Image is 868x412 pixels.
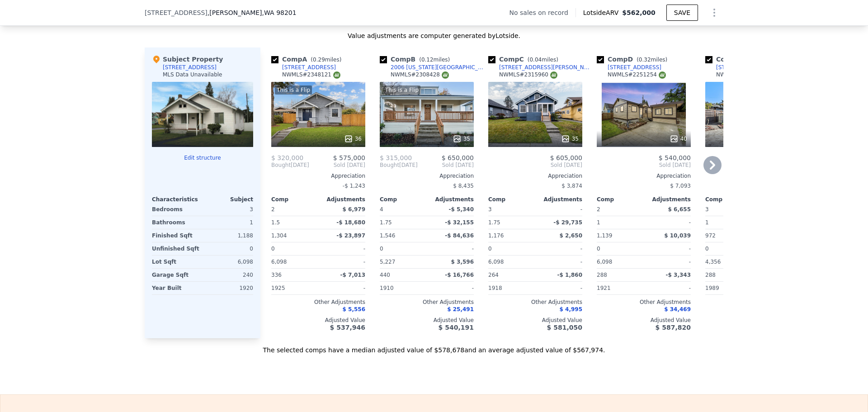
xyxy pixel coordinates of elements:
[152,256,201,268] div: Lot Sqft
[271,259,287,265] span: 6,098
[705,172,799,180] div: Appreciation
[152,282,201,294] div: Year Built
[705,232,716,239] span: 972
[380,161,418,169] div: [DATE]
[488,216,533,229] div: 1.75
[271,206,275,213] span: 2
[380,298,474,306] div: Other Adjustments
[597,282,642,294] div: 1921
[659,154,691,161] span: $ 540,000
[380,64,485,71] a: 2006 [US_STATE][GEOGRAPHIC_DATA]
[597,196,644,203] div: Comp
[488,246,492,252] span: 0
[445,232,474,239] span: -$ 84,636
[664,232,691,239] span: $ 10,039
[439,324,474,331] span: $ 540,191
[524,57,562,63] span: ( miles)
[163,64,217,71] div: [STREET_ADDRESS]
[561,134,579,143] div: 35
[208,8,297,17] span: , [PERSON_NAME]
[391,64,485,71] div: 2006 [US_STATE][GEOGRAPHIC_DATA]
[705,216,750,229] div: 1
[415,57,453,63] span: ( miles)
[391,71,449,79] div: NWMLS # 2308428
[488,161,582,169] span: Sold [DATE]
[499,71,557,79] div: NWMLS # 2315960
[271,55,345,64] div: Comp A
[380,206,383,213] span: 4
[633,57,671,63] span: ( miles)
[333,71,340,79] img: NWMLS Logo
[320,242,365,255] div: -
[537,242,582,255] div: -
[488,196,535,203] div: Comp
[336,219,365,226] span: -$ 18,680
[547,324,582,331] span: $ 581,050
[336,232,365,239] span: -$ 23,897
[204,242,253,255] div: 0
[380,216,425,229] div: 1.75
[344,134,362,143] div: 36
[646,256,691,268] div: -
[152,242,201,255] div: Unfinished Sqft
[271,161,291,169] span: Bought
[597,259,612,265] span: 6,098
[646,216,691,229] div: -
[429,242,474,255] div: -
[307,57,345,63] span: ( miles)
[309,161,365,169] span: Sold [DATE]
[427,196,474,203] div: Adjustments
[271,317,365,324] div: Adjusted Value
[597,64,661,71] a: [STREET_ADDRESS]
[488,298,582,306] div: Other Adjustments
[597,298,691,306] div: Other Adjustments
[333,154,365,161] span: $ 575,000
[488,282,533,294] div: 1918
[705,272,716,278] span: 288
[271,161,309,169] div: [DATE]
[529,57,542,63] span: 0.04
[705,64,770,71] a: [STREET_ADDRESS]
[509,8,576,17] div: No sales on record
[622,9,656,16] span: $562,000
[445,272,474,278] span: -$ 16,766
[204,203,253,216] div: 3
[204,229,253,242] div: 1,188
[705,282,750,294] div: 1989
[204,216,253,229] div: 1
[537,282,582,294] div: -
[442,71,449,79] img: NWMLS Logo
[488,232,504,239] span: 1,176
[271,172,365,180] div: Appreciation
[597,55,671,64] div: Comp D
[597,246,600,252] span: 0
[380,196,427,203] div: Comp
[646,282,691,294] div: -
[597,206,600,213] span: 2
[203,196,253,203] div: Subject
[380,282,425,294] div: 1910
[488,172,582,180] div: Appreciation
[499,64,593,71] div: [STREET_ADDRESS][PERSON_NAME]
[152,55,223,64] div: Subject Property
[488,206,492,213] span: 3
[597,232,612,239] span: 1,139
[262,9,297,16] span: , WA 98201
[313,57,325,63] span: 0.29
[330,324,365,331] span: $ 537,946
[271,298,365,306] div: Other Adjustments
[488,64,593,71] a: [STREET_ADDRESS][PERSON_NAME]
[343,306,365,313] span: $ 5,556
[670,183,691,189] span: $ 7,093
[318,196,365,203] div: Adjustments
[705,259,721,265] span: 4,356
[453,134,470,143] div: 35
[442,154,474,161] span: $ 650,000
[608,71,666,79] div: NWMLS # 2251254
[639,57,651,63] span: 0.32
[380,172,474,180] div: Appreciation
[557,272,582,278] span: -$ 1,860
[537,203,582,216] div: -
[380,246,383,252] span: 0
[380,317,474,324] div: Adjusted Value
